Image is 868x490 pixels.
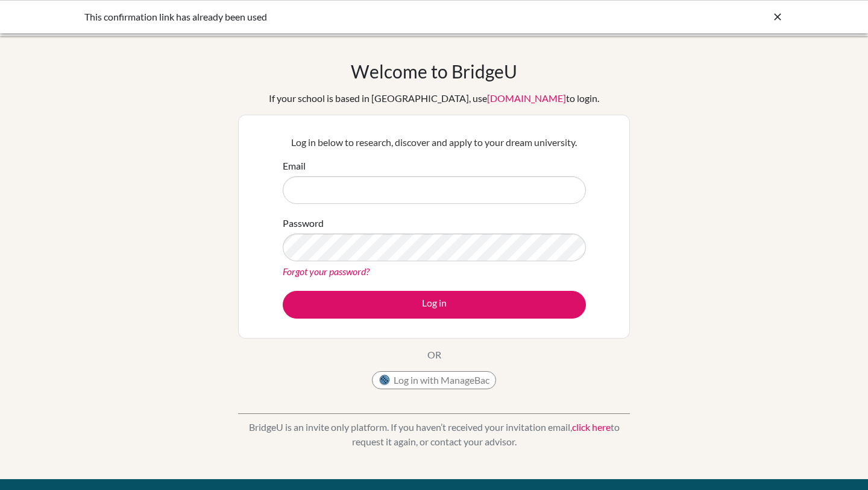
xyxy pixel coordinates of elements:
[572,421,611,433] a: click here
[283,266,370,277] a: Forgot your password?
[283,135,586,150] p: Log in below to research, discover and apply to your dream university.
[84,10,603,24] div: This confirmation link has already been used
[283,216,324,231] label: Password
[269,91,599,106] div: If your school is based in [GEOGRAPHIC_DATA], use to login.
[351,60,517,82] h1: Welcome to BridgeU
[283,291,586,319] button: Log in
[238,420,630,449] p: BridgeU is an invite only platform. If you haven’t received your invitation email, to request it ...
[372,371,496,389] button: Log in with ManageBac
[283,159,306,173] label: Email
[487,92,566,104] a: [DOMAIN_NAME]
[427,348,441,362] p: OR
